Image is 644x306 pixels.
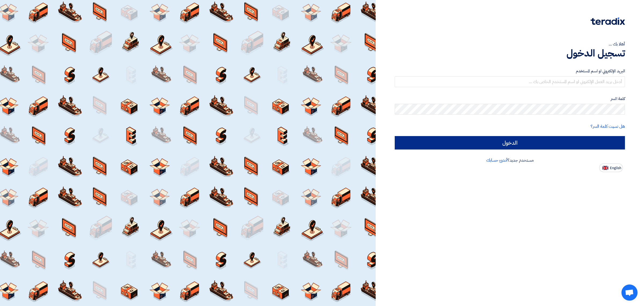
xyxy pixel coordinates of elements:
[395,76,625,87] input: أدخل بريد العمل الإلكتروني او اسم المستخدم الخاص بك ...
[395,96,625,102] label: كلمة السر
[486,157,507,163] a: أنشئ حسابك
[591,17,625,25] img: Teradix logo
[395,41,625,47] div: أهلا بك ...
[610,166,621,170] span: English
[621,284,638,301] div: Open chat
[395,157,625,163] div: مستخدم جديد؟
[591,123,625,130] a: هل نسيت كلمة السر؟
[602,166,608,170] img: en-US.png
[599,163,623,172] button: English
[395,47,625,59] h1: تسجيل الدخول
[395,68,625,74] label: البريد الإلكتروني او اسم المستخدم
[395,136,625,150] input: الدخول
